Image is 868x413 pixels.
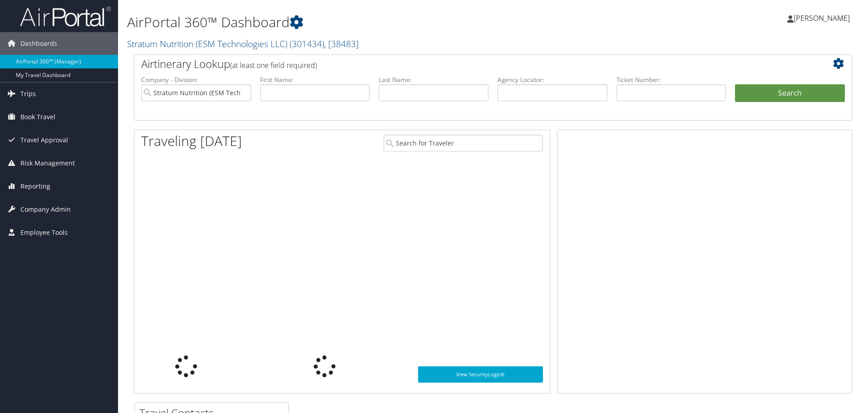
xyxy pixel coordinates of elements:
span: Book Travel [20,106,55,128]
a: [PERSON_NAME] [787,5,859,32]
span: Risk Management [20,152,75,175]
button: Search [735,84,845,102]
img: airportal-logo.png [20,6,111,27]
span: Reporting [20,175,50,198]
span: ( 301434 ) [290,38,324,50]
span: Trips [20,83,36,105]
span: (at least one field required) [230,60,317,70]
label: Company - Division: [141,75,251,84]
label: Agency Locator: [498,75,607,84]
span: Company Admin [20,198,71,221]
h1: AirPortal 360™ Dashboard [127,13,615,32]
h1: Traveling [DATE] [141,131,242,151]
span: Travel Approval [20,129,68,151]
h2: Airtinerary Lookup [141,56,785,72]
input: Search for Traveler [384,135,543,151]
a: Stratum Nutrition (ESM Technologies LLC) [127,38,359,50]
span: Dashboards [20,32,57,55]
label: First Name: [260,75,370,84]
label: Ticket Number: [616,75,726,84]
span: , [ 38483 ] [324,38,359,50]
span: Employee Tools [20,221,68,244]
a: View SecurityLogic® [418,366,543,383]
span: [PERSON_NAME] [794,13,850,23]
label: Last Name: [379,75,488,84]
